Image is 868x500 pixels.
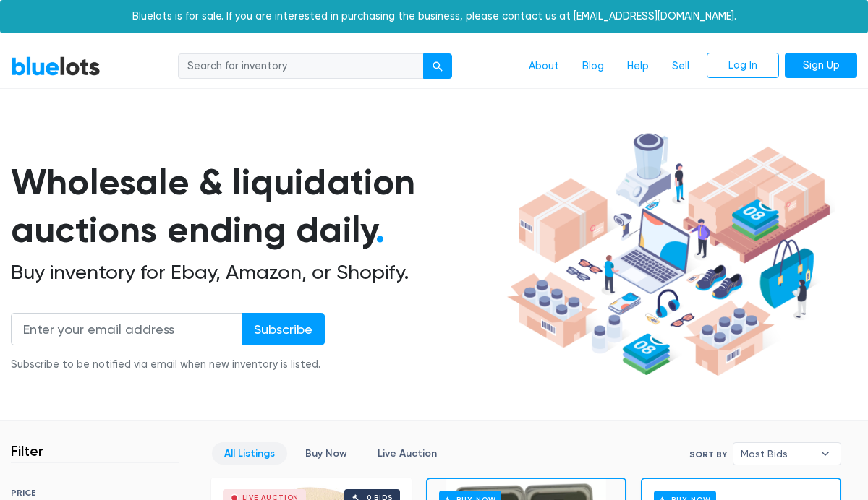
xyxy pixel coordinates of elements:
h2: Buy inventory for Ebay, Amazon, or Shopify. [11,260,502,285]
a: All Listings [212,442,287,465]
a: Buy Now [293,442,359,465]
img: hero-ee84e7d0318cb26816c560f6b4441b76977f77a177738b4e94f68c95b2b83dbb.png [502,126,835,382]
a: About [517,53,571,80]
a: Live Auction [365,442,449,465]
span: Most Bids [741,443,813,465]
h3: Filter [11,442,43,460]
b: ▾ [810,443,841,465]
a: Blog [571,53,616,80]
a: Log In [707,53,779,79]
a: Help [616,53,660,80]
label: Sort By [689,448,727,461]
a: BlueLots [11,56,101,77]
a: Sign Up [785,53,857,79]
div: Subscribe to be notified via email when new inventory is listed. [11,357,325,373]
input: Subscribe [242,313,325,345]
h6: PRICE [11,488,179,498]
h1: Wholesale & liquidation auctions ending daily [11,158,502,254]
input: Enter your email address [11,313,242,345]
a: Sell [660,53,701,80]
input: Search for inventory [178,53,424,79]
span: . [375,208,385,251]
